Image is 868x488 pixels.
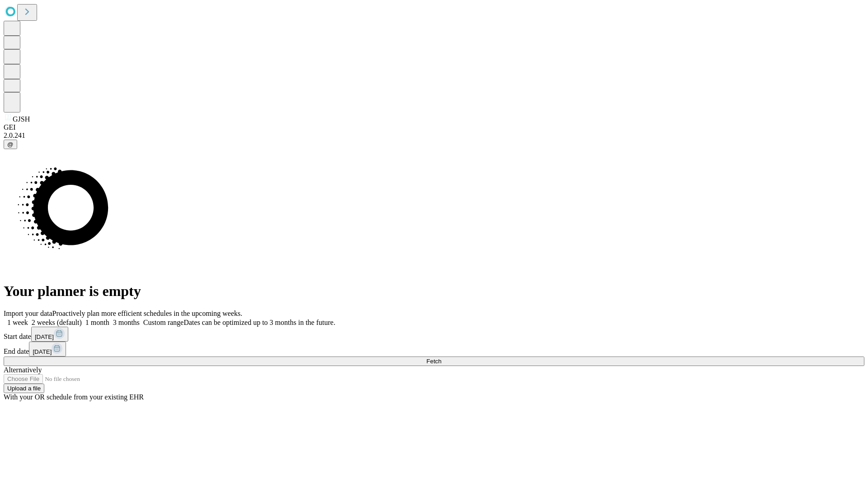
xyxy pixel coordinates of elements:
span: Dates can be optimized up to 3 months in the future. [184,319,335,326]
div: Start date [4,327,864,342]
span: [DATE] [35,333,54,340]
span: Import your data [4,310,52,317]
span: 2 weeks (default) [32,319,82,326]
span: 1 month [85,319,109,326]
span: Custom range [143,319,184,326]
span: 1 week [7,319,28,326]
div: 2.0.241 [4,131,864,140]
div: End date [4,342,864,357]
span: [DATE] [33,348,52,355]
span: GJSH [13,115,30,123]
h1: Your planner is empty [4,283,864,300]
span: Alternatively [4,366,42,374]
span: Fetch [426,358,441,365]
button: @ [4,140,17,149]
button: [DATE] [31,327,68,342]
div: GEI [4,123,864,131]
button: Upload a file [4,384,44,393]
button: Fetch [4,357,864,366]
span: @ [7,141,14,148]
span: With your OR schedule from your existing EHR [4,393,144,401]
button: [DATE] [29,342,66,357]
span: 3 months [113,319,140,326]
span: Proactively plan more efficient schedules in the upcoming weeks. [52,310,242,317]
